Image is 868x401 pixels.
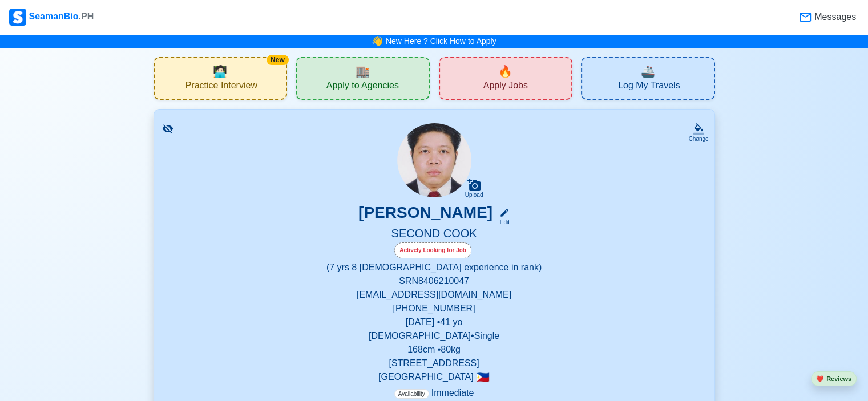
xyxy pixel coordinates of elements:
span: Practice Interview [185,80,257,94]
span: 🇵🇭 [476,372,490,383]
span: new [498,63,512,80]
p: [STREET_ADDRESS] [168,357,701,370]
span: agencies [356,63,370,80]
h5: SECOND COOK [168,226,701,242]
h3: [PERSON_NAME] [358,203,492,226]
img: Logo [9,9,26,26]
div: New [267,55,289,65]
span: Availability [394,389,429,399]
p: (7 yrs 8 [DEMOGRAPHIC_DATA] experience in rank) [168,261,701,274]
p: [DEMOGRAPHIC_DATA] • Single [168,329,701,343]
span: Apply to Agencies [326,80,399,94]
span: .PH [79,11,94,21]
div: Actively Looking for Job [394,242,471,258]
p: 168 cm • 80 kg [168,343,701,357]
p: [GEOGRAPHIC_DATA] [168,370,701,384]
div: Upload [465,192,483,199]
span: interview [213,63,227,80]
span: heart [816,375,824,382]
span: Log My Travels [618,80,680,94]
div: Change [688,135,708,143]
span: bell [369,33,386,50]
span: travel [641,63,655,80]
button: heartReviews [811,371,857,387]
p: [PHONE_NUMBER] [168,302,701,315]
div: SeamanBio [9,9,94,26]
p: Immediate [394,386,474,400]
p: [DATE] • 41 yo [168,315,701,329]
span: Messages [812,10,856,24]
span: Apply Jobs [483,80,528,94]
div: Edit [495,218,510,226]
p: [EMAIL_ADDRESS][DOMAIN_NAME] [168,288,701,302]
a: New Here ? Click How to Apply [386,37,496,46]
p: SRN 8406210047 [168,274,701,288]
